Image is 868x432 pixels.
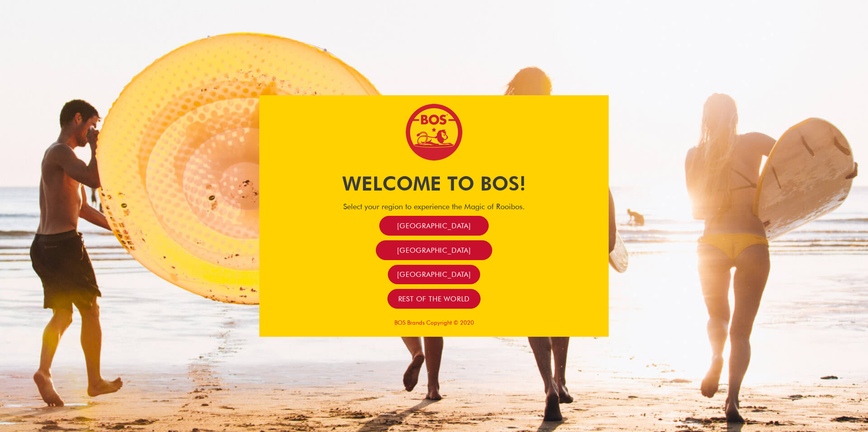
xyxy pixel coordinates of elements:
[387,289,481,309] a: Rest of the world
[376,240,492,260] a: [GEOGRAPHIC_DATA]
[259,170,609,197] h1: Welcome to BOS!
[379,216,489,236] a: [GEOGRAPHIC_DATA]
[259,319,609,326] p: BOS Brands Copyright © 2020
[397,221,471,230] span: [GEOGRAPHIC_DATA]
[259,202,609,211] h4: Select your region to experience the Magic of Rooibos.
[398,294,470,303] span: Rest of the world
[405,103,463,161] img: Bos Brands
[388,265,480,285] a: [GEOGRAPHIC_DATA]
[397,246,471,255] span: [GEOGRAPHIC_DATA]
[397,270,471,279] span: [GEOGRAPHIC_DATA]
